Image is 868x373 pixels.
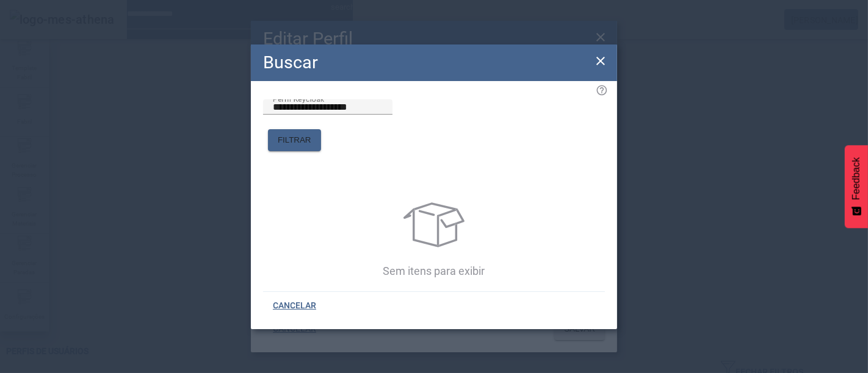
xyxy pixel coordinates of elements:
[845,145,868,228] button: Feedback - Mostrar pesquisa
[273,300,316,312] span: CANCELAR
[268,129,321,151] button: FILTRAR
[263,295,326,317] button: CANCELAR
[278,134,311,146] span: FILTRAR
[851,157,862,200] span: Feedback
[263,49,318,76] h2: Buscar
[266,263,602,279] p: Sem itens para exibir
[273,94,324,103] mat-label: Perfil Keycloak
